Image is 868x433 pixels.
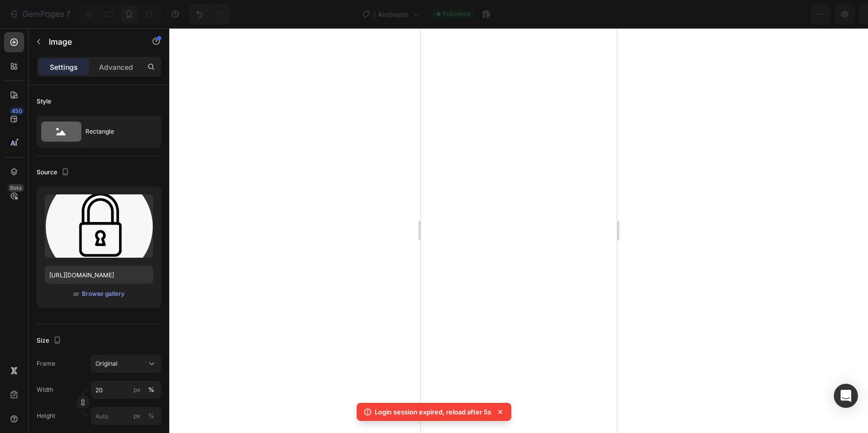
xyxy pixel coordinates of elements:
button: Save [764,4,797,24]
button: px [145,384,157,396]
div: Undo/Redo [189,4,230,24]
button: Browse gallery [81,289,125,299]
label: Frame [37,359,55,368]
input: px% [91,381,161,399]
span: Save [773,10,789,19]
span: 1 product assigned [672,9,737,20]
p: Image [49,36,134,48]
button: 1 product assigned [664,4,760,24]
div: Rectangle [85,120,147,143]
input: https://example.com/image.jpg [45,266,153,284]
div: Open Intercom Messenger [834,384,858,408]
div: Publish [810,9,835,20]
button: Publish [801,4,843,24]
div: Style [37,97,51,106]
button: % [131,410,143,422]
div: px [134,385,141,394]
img: preview-image [45,172,153,280]
div: px [134,411,141,420]
p: 7 [66,8,70,20]
div: % [148,411,154,420]
button: % [131,384,143,396]
span: or [73,288,79,300]
label: Width [37,385,53,394]
input: px% [91,407,161,425]
p: Login session expired, reload after 5s [375,407,491,417]
span: Published [443,10,470,19]
span: / [373,9,376,20]
button: 7 [4,4,75,24]
div: 450 [10,107,24,115]
button: Original [91,355,161,373]
div: Source [37,166,71,179]
label: Height [37,411,55,420]
span: Airdream [378,9,408,20]
p: Settings [50,62,78,72]
div: % [148,385,154,394]
div: Beta [8,184,24,192]
div: Size [37,334,63,348]
p: Advanced [99,62,133,72]
div: Browse gallery [82,289,125,298]
span: Original [95,359,118,368]
iframe: Design area [421,28,617,433]
button: px [145,410,157,422]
